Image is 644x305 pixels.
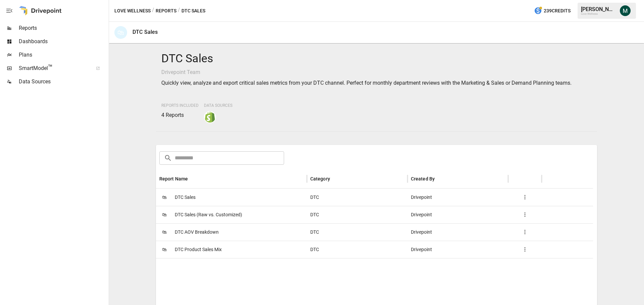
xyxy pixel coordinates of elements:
[132,29,158,35] div: DTC Sales
[175,241,222,258] span: DTC Product Sales Mix
[205,112,215,123] img: shopify
[161,79,592,87] p: Quickly view, analyze and export critical sales metrics from your DTC channel. Perfect for monthl...
[408,206,508,223] div: Drivepoint
[161,68,592,76] p: Drivepoint Team
[48,63,53,72] span: ™
[307,206,408,223] div: DTC
[616,1,635,20] button: Michael Cormack
[204,103,232,108] span: Data Sources
[307,188,408,206] div: DTC
[435,174,445,183] button: Sort
[19,51,107,59] span: Plans
[19,78,107,86] span: Data Sources
[159,210,169,220] span: 🛍
[307,241,408,258] div: DTC
[310,176,330,181] div: Category
[531,5,573,17] button: 239Credits
[331,174,340,183] button: Sort
[307,223,408,241] div: DTC
[156,7,176,15] button: Reports
[152,7,154,15] div: /
[408,241,508,258] div: Drivepoint
[159,244,169,254] span: 🛍
[161,103,199,108] span: Reports Included
[161,111,199,119] p: 4 Reports
[114,7,151,15] button: Love Wellness
[189,174,198,183] button: Sort
[408,188,508,206] div: Drivepoint
[19,37,107,46] span: Dashboards
[159,176,188,181] div: Report Name
[161,52,592,66] h4: DTC Sales
[408,223,508,241] div: Drivepoint
[411,176,435,181] div: Created By
[114,26,127,39] div: 🛍
[159,192,169,202] span: 🛍
[19,24,107,32] span: Reports
[175,189,196,206] span: DTC Sales
[544,7,571,15] span: 239 Credits
[175,206,242,223] span: DTC Sales (Raw vs. Customized)
[19,64,89,72] span: SmartModel
[178,7,180,15] div: /
[620,5,631,16] img: Michael Cormack
[175,224,219,241] span: DTC AOV Breakdown
[159,227,169,237] span: 🛍
[581,6,616,12] div: [PERSON_NAME]
[581,12,616,15] div: Love Wellness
